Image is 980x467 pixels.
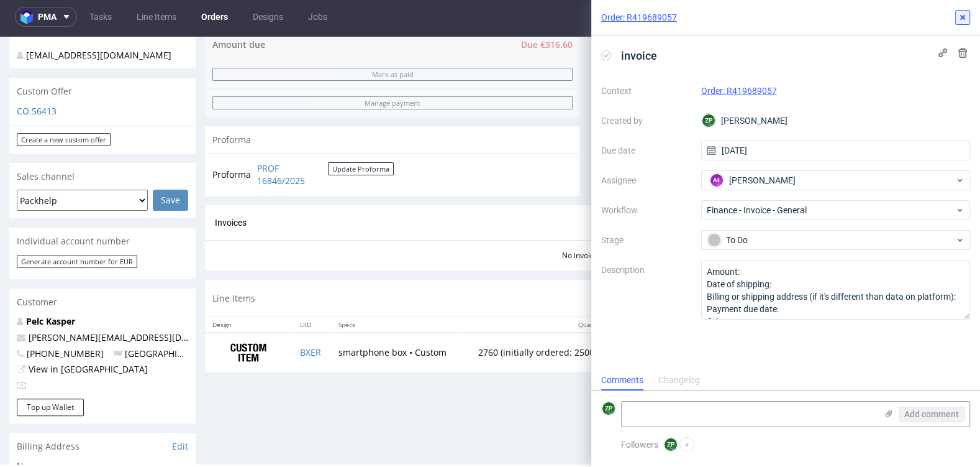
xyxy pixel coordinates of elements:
div: Customer [9,252,196,279]
td: Proforma [212,124,254,151]
button: Generate account number for EUR [17,218,137,231]
a: Orders [194,7,235,27]
div: [PERSON_NAME] [701,111,971,131]
a: [PERSON_NAME][EMAIL_ADDRESS][DOMAIN_NAME] [29,295,243,307]
div: Billing Address [9,396,196,423]
label: Description [601,262,691,317]
span: Finance - Invoice - General [707,204,955,216]
label: Assignee [601,173,691,188]
span: Tasks [603,47,626,60]
a: Create a new custom offer [17,96,111,109]
button: Update Proforma [328,126,394,139]
span: [PERSON_NAME] [729,174,796,187]
div: Individual account number [9,191,196,218]
span: [PHONE_NUMBER] [17,311,104,323]
a: Edit [172,404,188,416]
div: invoice [625,101,652,116]
th: Shipment [863,280,950,296]
td: [DATE] [771,296,817,335]
label: Due date [601,143,691,158]
div: [EMAIL_ADDRESS][DOMAIN_NAME] [17,12,179,25]
td: Kuehne + Nagel [863,296,950,335]
a: View all [937,49,963,59]
div: Completed [626,71,666,81]
a: View in [GEOGRAPHIC_DATA] [29,326,148,338]
span: Invoices [215,181,247,191]
img: logo [20,10,38,24]
a: Line Items [129,7,184,27]
div: Sales channel [9,126,196,154]
img: ico-item-custom-a8f9c3db6a5631ce2f509e228e8b95abde266dc4376634de7b166047de09ff05.png [217,300,279,331]
a: Designs [245,7,291,27]
button: Invoice [914,178,961,193]
td: 2760 (initially ordered: 2500) [461,296,604,335]
span: invoice [616,45,662,66]
button: + [679,437,694,452]
span: [GEOGRAPHIC_DATA] [113,311,212,323]
a: Jobs [301,7,335,27]
td: smartphone box • Custom [330,296,461,335]
div: Set due date [888,75,961,90]
th: Stage [707,280,771,296]
figcaption: AŁ [710,174,723,187]
a: Order: R419689057 [701,86,777,96]
th: Batch [771,280,817,296]
a: Order: R419689057 [601,11,677,24]
th: Unit price [604,280,649,296]
td: €0.99 [604,296,649,335]
span: Name [17,423,188,436]
div: Shipped [715,308,760,323]
p: €2,732.40 [656,310,700,322]
span: Followers [621,440,658,450]
div: Set due date [888,101,961,116]
th: Net Total [649,280,707,296]
th: Design [205,280,293,296]
th: Deadline [817,280,863,296]
figcaption: ZP [665,438,677,451]
label: Context [601,83,691,98]
th: LIID [293,280,331,296]
a: PROF 16846/2025 [257,126,328,150]
button: Top up Wallet [17,362,84,379]
div: Changelog [658,371,700,391]
div: Proforma [205,90,580,117]
small: Manage dielines [842,254,897,261]
textarea: Amount: Date of shipping: Billing or shipping address (if it's different than data on platform): ... [701,260,971,320]
a: Tasks [82,7,119,27]
figcaption: ZP [602,402,615,415]
th: Quant. [461,280,604,296]
label: Workflow [601,203,691,218]
div: To Do [707,233,955,247]
a: CO.56413 [17,68,57,80]
a: BXER [300,310,321,321]
div: Line Items [205,243,971,280]
td: [DATE] [817,296,863,335]
a: Pelc Kasper [26,279,75,290]
div: payment link [625,68,674,96]
small: Margin summary [906,254,963,261]
label: Created by [601,113,691,128]
span: pma [38,12,57,21]
figcaption: ZP [702,114,715,127]
input: Save [153,153,188,174]
div: No invoices yet [205,203,971,224]
th: Specs [330,280,461,296]
label: Stage [601,233,691,247]
input: Type to create new task [606,129,961,149]
div: Custom Offer [9,41,196,68]
figcaption: AŁ [947,76,960,88]
div: Comments [601,371,643,391]
button: pma [15,7,77,27]
span: Invoice [919,181,956,191]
